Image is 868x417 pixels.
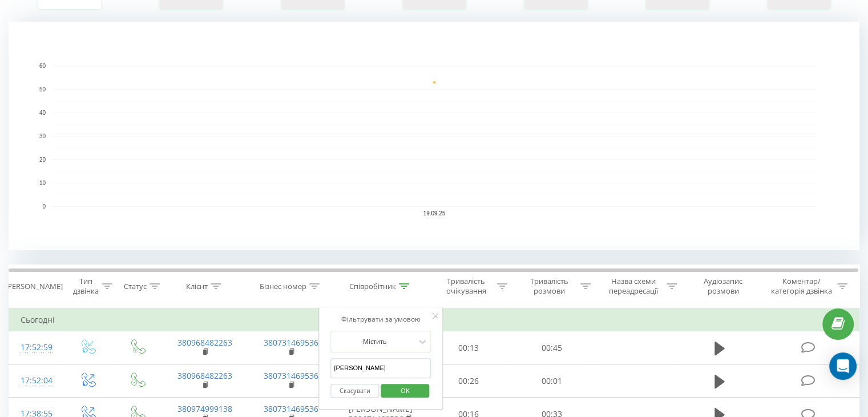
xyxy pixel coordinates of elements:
[186,282,208,291] div: Клієнт
[21,370,51,392] div: 17:52:04
[510,331,593,364] td: 00:45
[9,22,859,250] svg: A chart.
[330,358,431,378] input: Введіть значення
[520,276,578,296] div: Тривалість розмови
[177,403,232,414] a: 380974999138
[39,180,46,186] text: 10
[39,110,46,116] text: 40
[72,276,99,296] div: Тип дзвінка
[604,276,664,296] div: Назва схеми переадресації
[510,364,593,398] td: 00:01
[438,276,495,296] div: Тривалість очікування
[381,384,429,398] button: OK
[39,133,46,139] text: 30
[829,352,857,380] div: Open Intercom Messenger
[260,282,306,291] div: Бізнес номер
[264,337,318,348] a: 380731469536
[39,63,46,69] text: 60
[124,282,147,291] div: Статус
[427,331,510,364] td: 00:13
[349,282,396,291] div: Співробітник
[9,308,859,331] td: Сьогодні
[330,314,431,325] div: Фільтрувати за умовою
[177,370,232,381] a: 380968482263
[330,384,379,398] button: Скасувати
[21,336,51,359] div: 17:52:59
[177,337,232,348] a: 380968482263
[690,276,757,296] div: Аудіозапис розмови
[768,276,834,296] div: Коментар/категорія дзвінка
[39,157,46,163] text: 20
[423,210,446,216] text: 19.09.25
[5,282,63,291] div: [PERSON_NAME]
[264,403,318,414] a: 380731469536
[427,364,510,398] td: 00:26
[42,203,46,210] text: 0
[39,86,46,93] text: 50
[389,382,421,399] span: OK
[264,370,318,381] a: 380731469536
